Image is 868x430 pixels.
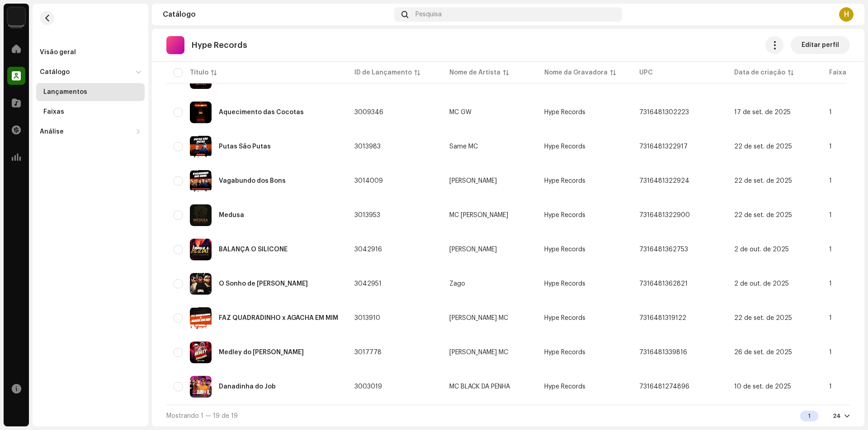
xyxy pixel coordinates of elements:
[544,384,585,390] span: Hype Records
[354,315,380,321] span: 3013910
[192,41,247,50] p: Hype Records
[40,49,76,56] div: Visão geral
[734,212,792,218] span: 22 de set. de 2025
[449,281,530,287] span: Zago
[639,109,689,116] span: 7316481302223
[639,349,687,356] span: 7316481339816
[833,412,841,420] div: 24
[734,349,792,356] span: 26 de set. de 2025
[449,212,530,218] span: MC Feliph
[36,83,145,101] re-m-nav-item: Lançamentos
[354,281,382,287] span: 3042951
[734,143,792,150] span: 22 de set. de 2025
[734,109,791,116] span: 17 de set. de 2025
[449,281,465,287] div: Zago
[354,178,383,184] span: 3014009
[734,315,792,321] span: 22 de set. de 2025
[449,349,508,356] div: [PERSON_NAME] MC
[354,212,380,218] span: 3013953
[354,68,412,77] div: ID de Lançamento
[354,349,382,356] span: 3017778
[36,103,145,121] re-m-nav-item: Faixas
[449,178,530,184] span: DJ Renan
[190,307,212,329] img: ffcc678d-fd3f-435b-9335-264d296ba783
[734,384,791,390] span: 10 de set. de 2025
[219,246,288,253] div: BALANÇA O SILICONE
[43,108,64,116] div: Faixas
[190,342,212,363] img: 1eb319d9-74cb-4eb5-804b-ae130cabb59a
[800,411,818,421] div: 1
[734,178,792,184] span: 22 de set. de 2025
[449,143,530,150] span: Same MC
[734,246,789,253] span: 2 de out. de 2025
[190,170,212,192] img: 6bb5eedc-81c3-4083-a1de-e0fd30773b0f
[544,143,585,150] span: Hype Records
[190,102,212,123] img: 5358f744-34b2-4a78-99f9-e40be4f90206
[219,315,338,321] div: FAZ QUADRADINHO x AGACHA EM MIM
[734,68,785,77] div: Data de criação
[449,143,478,150] div: Same MC
[544,281,585,287] span: Hype Records
[190,204,212,226] img: f359c07c-3a4b-4497-8c9d-25898e0c3f42
[219,281,308,287] div: O Sonho de Toda Mina
[43,88,87,96] div: Lançamentos
[449,349,530,356] span: Silva MC
[190,239,212,260] img: 844470af-4994-4e20-9647-56d65359fff5
[219,178,286,184] div: Vagabundo dos Bons
[354,384,382,390] span: 3003019
[449,212,508,218] div: MC [PERSON_NAME]
[354,246,382,253] span: 3042916
[449,109,472,116] div: MC GW
[639,281,688,287] span: 7316481362821
[639,212,690,218] span: 7316481322900
[544,68,608,77] div: Nome da Gravadora
[219,384,276,390] div: Danadinha do Job
[40,128,64,135] div: Análise
[219,143,271,150] div: Putas São Putas
[734,281,789,287] span: 2 de out. de 2025
[639,384,689,390] span: 7316481274896
[449,246,497,253] div: [PERSON_NAME]
[36,63,145,121] re-m-nav-dropdown: Catálogo
[36,123,145,141] re-m-nav-dropdown: Análise
[544,315,585,321] span: Hype Records
[544,178,585,184] span: Hype Records
[449,384,530,390] span: MC BLACK DA PENHA
[449,68,500,77] div: Nome de Artista
[639,143,688,150] span: 7316481322917
[449,178,497,184] div: [PERSON_NAME]
[639,246,688,253] span: 7316481362753
[449,384,510,390] div: MC BLACK DA PENHA
[7,7,25,25] img: 730b9dfe-18b5-4111-b483-f30b0c182d82
[190,136,212,157] img: fb7865eb-cdeb-41a9-b794-80ea536ccc6d
[219,349,304,356] div: Medley do Celinho Sorrisinho
[449,315,508,321] div: [PERSON_NAME] MC
[163,11,391,18] div: Catálogo
[791,36,850,54] button: Editar perfil
[449,109,530,116] span: MC GW
[219,109,304,116] div: Aquecimento das Cocotas
[544,246,585,253] span: Hype Records
[415,11,442,18] span: Pesquisa
[36,43,145,61] re-m-nav-item: Visão geral
[190,376,212,398] img: cfc0674a-5a0c-43bc-8ed4-aadaabfee806
[639,178,689,184] span: 7316481322924
[354,143,381,150] span: 3013983
[544,109,585,116] span: Hype Records
[190,273,212,295] img: 2c731592-f866-4a12-879e-0ace702f99c6
[802,36,839,54] span: Editar perfil
[449,246,530,253] span: DJ Renan
[219,212,244,218] div: Medusa
[639,315,686,321] span: 7316481319122
[449,315,530,321] span: Silva MC
[839,7,854,22] div: H
[544,349,585,356] span: Hype Records
[190,68,208,77] div: Título
[544,212,585,218] span: Hype Records
[166,413,238,419] span: Mostrando 1 — 19 de 19
[354,109,383,116] span: 3009346
[40,69,70,76] div: Catálogo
